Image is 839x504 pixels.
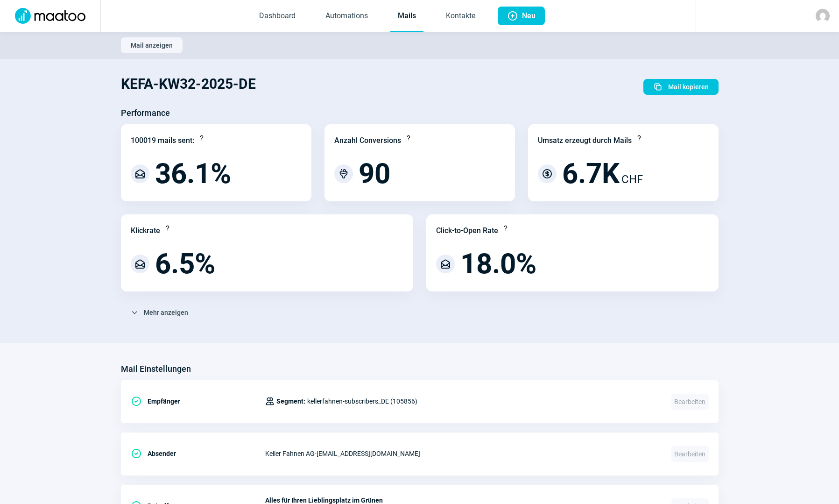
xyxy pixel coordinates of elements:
[121,68,256,100] h1: KEFA-KW32-2025-DE
[155,160,231,188] span: 36.1%
[671,394,709,410] span: Bearbeiten
[265,444,660,463] div: Keller Fahnen AG - [EMAIL_ADDRESS][DOMAIN_NAME]
[671,446,709,462] span: Bearbeiten
[621,171,643,188] span: CHF
[121,362,191,376] h3: Mail Einstellungen
[131,135,194,146] div: 100019 mails sent:
[522,7,536,25] span: Neu
[318,1,375,32] a: Automations
[131,392,265,411] div: Empfänger
[252,1,303,32] a: Dashboard
[9,8,91,24] img: Logo
[668,79,709,94] span: Mail kopieren
[155,250,215,278] span: 6.5%
[498,7,545,25] button: Neu
[265,497,660,504] span: Alles für Ihren Lieblingsplatz im Grünen
[438,1,483,32] a: Kontakte
[816,9,830,23] img: avatar
[265,392,417,411] div: kellerfahnen-subscribers_DE (105856)
[121,37,183,53] button: Mail anzeigen
[436,225,498,236] div: Click-to-Open Rate
[276,396,305,407] span: Segment:
[359,160,390,188] span: 90
[538,135,632,146] div: Umsatz erzeugt durch Mails
[131,444,265,463] div: Absender
[562,160,620,188] span: 6.7K
[121,305,198,320] button: Mehr anzeigen
[144,305,188,320] span: Mehr anzeigen
[334,135,401,146] div: Anzahl Conversions
[121,106,170,121] h3: Performance
[131,225,160,236] div: Klickrate
[131,38,173,53] span: Mail anzeigen
[390,1,423,32] a: Mails
[460,250,536,278] span: 18.0%
[643,79,719,95] button: Mail kopieren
